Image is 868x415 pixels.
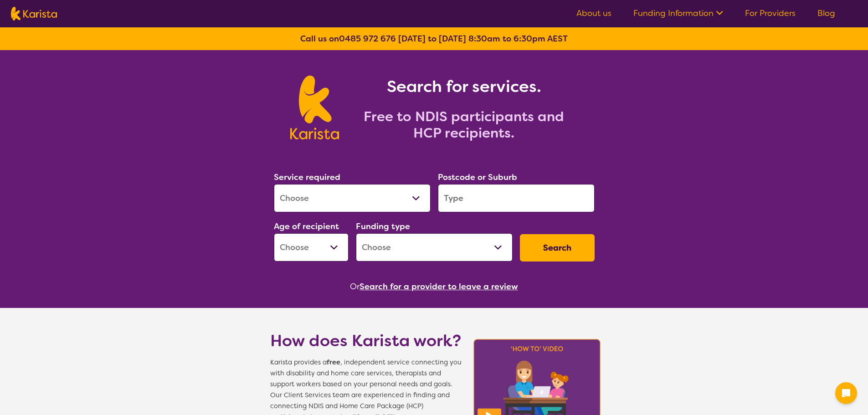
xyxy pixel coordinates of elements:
b: Call us on [DATE] to [DATE] 8:30am to 6:30pm AEST [300,33,568,44]
button: Search for a provider to leave a review [360,280,518,293]
h1: Search for services. [350,76,578,97]
a: 0485 972 676 [339,33,396,44]
img: Karista logo [290,76,339,139]
label: Age of recipient [274,221,339,232]
a: For Providers [745,8,796,19]
h2: Free to NDIS participants and HCP recipients. [350,108,578,141]
label: Postcode or Suburb [438,172,517,183]
label: Service required [274,172,340,183]
input: Type [438,184,595,212]
button: Search [520,234,595,261]
img: Karista logo [11,7,57,20]
span: Or [350,280,360,293]
h1: How does Karista work? [270,330,462,352]
b: free [327,358,340,367]
a: Blog [817,8,835,19]
label: Funding type [356,221,410,232]
a: Funding Information [633,8,723,19]
a: About us [576,8,611,19]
